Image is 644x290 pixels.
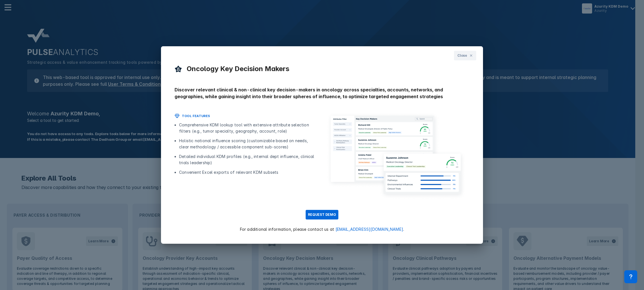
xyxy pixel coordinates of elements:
[322,107,469,203] img: image_kdm_2x.png
[179,153,315,166] li: Detailed individual KDM profiles (e.g., internal dept influence, clinical trials leadership)
[454,51,476,60] button: Close
[179,169,315,175] li: Convenient Excel exports of relevant KDM subsets
[457,53,467,58] span: Close
[179,138,315,150] li: Holistic national influence scoring (customizable based on needs, clear methodology / accessible ...
[187,65,289,73] h2: Oncology Key Decision Makers
[240,226,404,232] p: For additional information, please contact us at .
[299,203,345,226] a: REQUEST DEMO
[182,113,210,118] h2: TOOL FEATURES
[624,270,637,283] div: Contact Support
[179,122,315,134] li: Comprehensive KDM lookup tool with extensive attribute selection filters (e.g., tumor specialty, ...
[336,227,403,232] a: [EMAIL_ADDRESS][DOMAIN_NAME]
[175,86,469,100] h2: Discover relevant clinical & non-clinical key decision-makers in oncology across specialties, acc...
[306,210,338,219] button: REQUEST DEMO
